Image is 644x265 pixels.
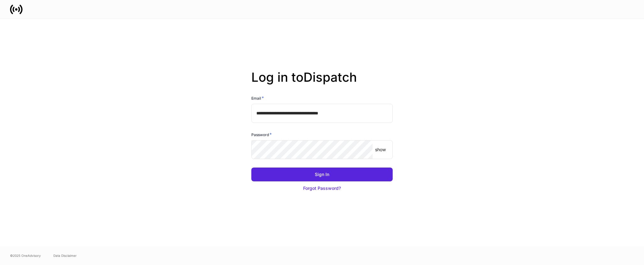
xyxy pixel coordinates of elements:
[251,70,393,95] h2: Log in to Dispatch
[251,131,272,138] h6: Password
[375,146,386,153] p: show
[251,95,264,101] h6: Email
[53,253,77,258] a: Data Disclaimer
[315,171,329,178] div: Sign In
[251,168,393,181] button: Sign In
[303,185,341,191] div: Forgot Password?
[10,253,41,258] span: © 2025 OneAdvisory
[251,181,393,195] button: Forgot Password?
